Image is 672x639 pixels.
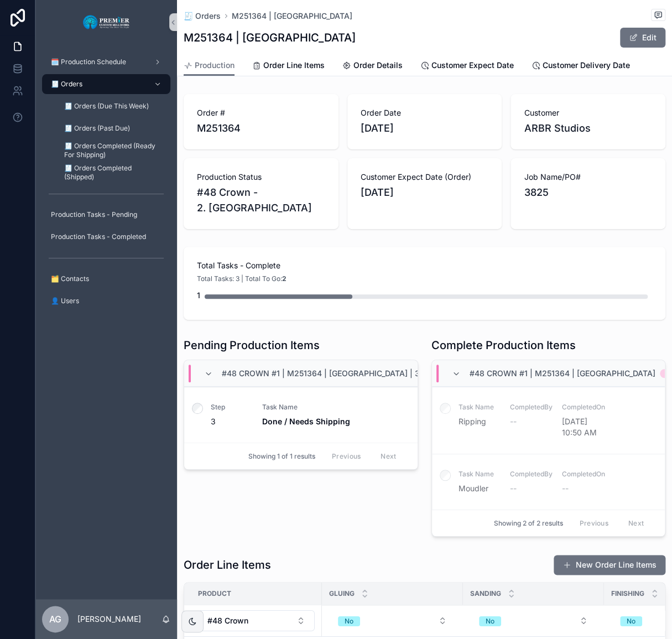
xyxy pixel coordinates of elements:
span: 👤 Users [51,297,79,305]
span: Production [195,60,235,71]
a: Production [184,55,235,76]
h1: Pending Production Items [184,337,320,353]
span: CompletedOn [561,403,600,412]
a: M251364 | [GEOGRAPHIC_DATA] [232,11,352,22]
p: [PERSON_NAME] [77,614,141,625]
span: #48 Crown #1 | M251364 | [GEOGRAPHIC_DATA] [470,368,655,379]
a: Select Button [470,610,597,631]
span: -- [510,483,517,494]
span: 🧾 Orders (Due This Week) [64,102,149,111]
span: Task Name [262,403,404,412]
span: Task Name [459,403,497,412]
span: Task Name [459,470,497,479]
a: 🧾 Orders Completed (Shipped) [55,163,170,183]
span: Showing 2 of 2 results [493,519,562,528]
span: Total Tasks - Complete [197,260,652,271]
a: 🧾 Orders (Past Due) [55,118,170,138]
span: ARBR Studios [524,121,652,136]
span: Production Status [197,172,325,183]
span: Sanding [470,589,501,598]
a: Production Tasks - Completed [42,227,170,247]
span: 🧾 Orders [51,80,82,89]
span: Step [211,403,249,412]
a: Customer Expect Date [420,55,514,77]
span: Ripping [459,416,497,427]
div: No [345,616,353,626]
button: Select Button [470,611,597,631]
a: 🗓️ Production Schedule [42,52,170,72]
button: Edit [620,28,665,48]
span: 🗂️ Contacts [51,274,89,283]
span: CompletedOn [561,470,600,479]
div: No [627,616,635,626]
h1: Order Line Items [184,557,271,573]
span: 🧾 Orders (Past Due) [64,124,130,133]
span: 🧾 Orders Completed (Ready For Shipping) [64,142,159,159]
span: #48 Crown - 2. [GEOGRAPHIC_DATA] [197,185,325,216]
strong: 2 [282,274,286,283]
span: CompletedBy [510,470,548,479]
span: [DATE] [361,185,489,200]
img: App logo [82,13,131,31]
a: 🗂️ Contacts [42,269,170,289]
span: Order Line Items [263,60,325,71]
strong: Done / Needs Shipping [262,417,350,426]
div: scrollable content [35,44,177,325]
a: 👤 Users [42,291,170,311]
span: Customer [524,107,652,118]
span: AG [49,612,61,626]
span: Customer Delivery Date [543,60,630,71]
a: Select Button [329,610,456,631]
span: Moudler [459,483,497,494]
span: Order # [197,107,325,118]
span: Customer Expect Date [431,60,514,71]
a: 🧾 Orders Completed (Ready For Shipping) [55,141,170,160]
span: -- [510,416,517,427]
span: 3 [211,416,249,427]
a: 🧾 Orders (Due This Week) [55,96,170,116]
span: Production Tasks - Pending [51,210,137,219]
span: Showing 1 of 1 results [248,452,315,461]
span: Total Tasks: 3 | Total To Go: [197,274,286,283]
a: Order Details [342,55,403,77]
span: #48 Crown [207,615,248,626]
span: CompletedBy [510,403,548,412]
span: Job Name/PO# [524,172,652,183]
span: #48 Crown #1 | M251364 | [GEOGRAPHIC_DATA] | 3. Shipping [222,368,461,379]
span: Production Tasks - Completed [51,232,146,241]
a: 🧾 Orders [42,74,170,94]
span: Order Details [353,60,403,71]
span: M251364 [197,121,325,136]
a: Order Line Items [252,55,325,77]
span: Order Date [361,107,489,118]
span: Finishing [611,589,644,598]
div: 1 [197,284,200,306]
button: New Order Line Items [554,555,665,575]
span: -- [561,483,568,494]
span: 🗓️ Production Schedule [51,58,126,66]
span: Product [198,589,231,598]
a: Production Tasks - Pending [42,205,170,225]
div: No [486,616,494,626]
span: 3825 [524,185,652,200]
a: 🧾 Orders [184,11,221,22]
h1: M251364 | [GEOGRAPHIC_DATA] [184,30,356,45]
a: Customer Delivery Date [532,55,630,77]
span: Gluing [329,589,355,598]
h1: Complete Production Items [431,337,576,353]
span: Customer Expect Date (Order) [361,172,489,183]
span: [DATE] [361,121,489,136]
button: Select Button [329,611,456,631]
span: 🧾 Orders Completed (Shipped) [64,164,159,181]
a: Select Button [197,610,315,632]
span: [DATE] 10:50 AM [561,416,600,438]
button: Select Button [198,610,315,631]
